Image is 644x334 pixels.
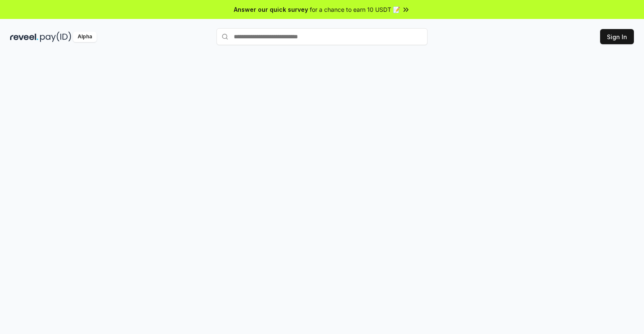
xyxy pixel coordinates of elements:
[310,5,400,14] span: for a chance to earn 10 USDT 📝
[600,29,634,44] button: Sign In
[40,32,71,42] img: pay_id
[10,32,38,42] img: reveel_dark
[73,32,97,42] div: Alpha
[234,5,308,14] span: Answer our quick survey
